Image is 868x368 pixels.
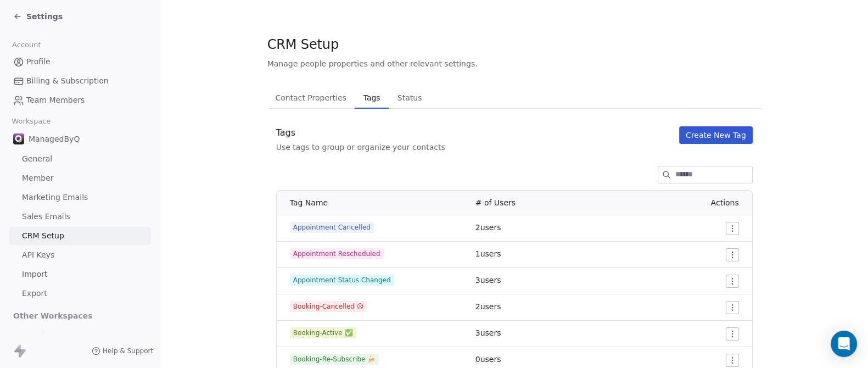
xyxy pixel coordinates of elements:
span: Team Members [26,94,85,106]
span: Appointment Status Changed [290,275,394,286]
div: Use tags to group or organize your contacts [276,142,445,153]
span: Help & Support [103,347,153,355]
span: 2 users [475,302,501,311]
span: 3 users [475,328,501,337]
button: Create New Tag [679,126,753,144]
span: Voilà Beauty & Co. [GEOGRAPHIC_DATA] [29,329,147,351]
span: Contact Properties [271,90,351,105]
a: Profile [9,53,151,71]
a: Billing & Subscription [9,72,151,90]
span: Member [22,172,54,184]
span: Account [7,37,46,53]
span: Booking-Re-Subscribe 🍻 [290,354,379,365]
span: Booking-Cancelled 😥 [290,301,367,312]
span: Sales Emails [22,211,70,222]
a: Settings [13,11,63,22]
a: Help & Support [92,347,153,355]
span: Marketing Emails [22,192,88,203]
span: Billing & Subscription [26,75,109,87]
div: Open Intercom Messenger [831,331,857,357]
span: Other Workspaces [9,307,97,325]
span: Status [393,90,427,105]
span: Profile [26,56,51,68]
span: Export [22,288,47,299]
span: Import [22,269,47,280]
span: Appointment Rescheduled [290,248,384,259]
span: CRM Setup [22,230,64,242]
span: 2 users [475,223,501,232]
div: Tags [276,126,445,140]
a: Import [9,265,151,283]
a: Member [9,169,151,187]
span: Workspace [7,113,55,130]
span: Appointment Cancelled [290,222,374,233]
a: Export [9,285,151,303]
span: API Keys [22,249,54,261]
a: Marketing Emails [9,188,151,207]
a: CRM Setup [9,227,151,245]
span: 0 users [475,355,501,364]
span: ManagedByQ [29,133,80,144]
a: Team Members [9,91,151,109]
span: Booking-Active ✅ [290,327,356,338]
span: General [22,153,52,165]
span: Settings [26,11,63,22]
a: API Keys [9,246,151,264]
a: General [9,150,151,168]
span: CRM Setup [267,36,339,53]
span: Actions [710,198,738,207]
span: Tag Name [290,198,328,207]
span: Manage people properties and other relevant settings. [267,58,478,69]
span: 1 users [475,249,501,258]
span: # of Users [475,198,516,207]
span: Tags [359,90,384,105]
img: Stripe.png [13,133,24,144]
a: Sales Emails [9,208,151,226]
span: 3 users [475,276,501,285]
